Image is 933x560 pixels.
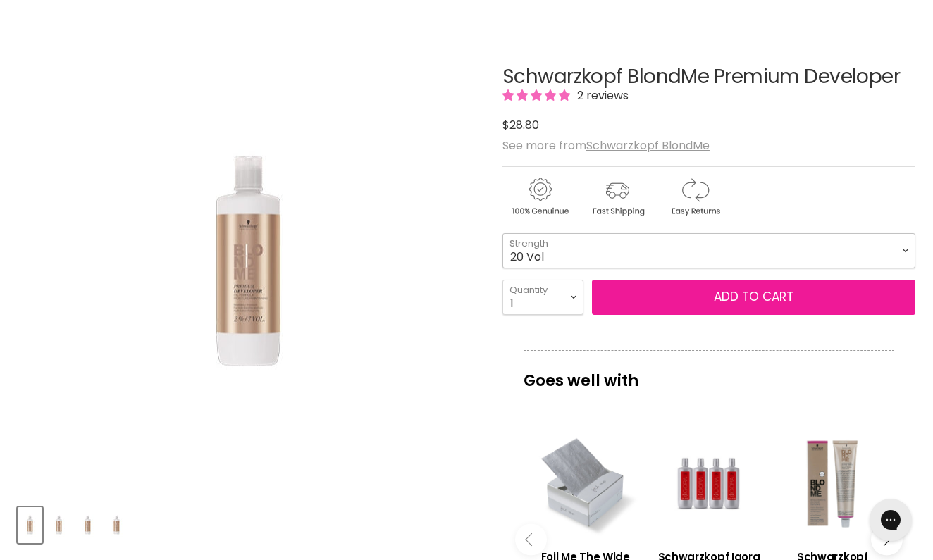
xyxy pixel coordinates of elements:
[18,507,42,543] button: Schwarzkopf BlondMe Premium Developer
[573,87,629,104] span: 2 reviews
[106,509,128,542] img: Schwarzkopf BlondMe Premium Developer
[18,31,480,493] div: Schwarzkopf BlondMe Premium Developer image. Click or Scroll to Zoom.
[104,507,129,543] button: Schwarzkopf BlondMe Premium Developer
[502,117,539,133] span: $28.80
[47,507,71,543] button: Schwarzkopf BlondMe Premium Developer
[586,137,710,154] a: Schwarzkopf BlondMe
[19,509,41,542] img: Schwarzkopf BlondMe Premium Developer
[502,280,583,315] select: Quantity
[16,503,482,543] div: Product thumbnails
[48,509,70,542] img: Schwarzkopf BlondMe Premium Developer
[77,509,99,542] img: Schwarzkopf BlondMe Premium Developer
[502,137,710,154] span: See more from
[502,87,573,104] span: 5.00 stars
[502,66,915,88] h1: Schwarzkopf BlondMe Premium Developer
[580,175,655,218] img: shipping.gif
[592,280,915,315] button: Add to cart
[75,507,100,543] button: Schwarzkopf BlondMe Premium Developer
[524,350,894,397] p: Goes well with
[502,175,577,218] img: genuine.gif
[654,429,763,538] a: View product:Schwarzkopf Igora Royal Oil Developer
[125,76,372,447] img: Schwarzkopf BlondMe Premium Developer
[531,429,640,538] a: View product:Foil Me The Wide
[863,494,919,546] iframe: Gorgias live chat messenger
[778,429,887,538] a: View product:Schwarzkopf BlondMe Bond Enforcing Blonde Toners
[657,175,732,218] img: returns.gif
